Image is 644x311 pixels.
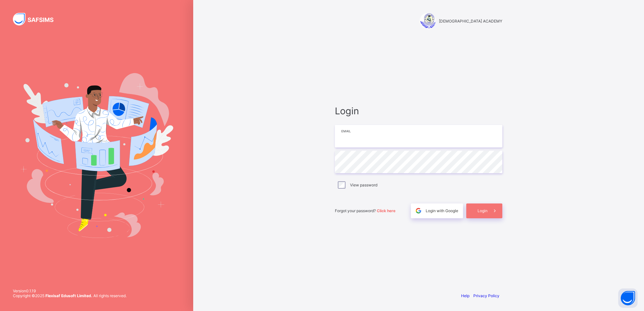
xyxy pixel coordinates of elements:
[13,288,127,293] span: Version 0.1.19
[13,13,61,25] img: SAFSIMS Logo
[426,208,458,213] span: Login with Google
[439,19,502,24] span: [DEMOGRAPHIC_DATA] ACADEMY
[461,293,469,298] a: Help
[335,208,395,213] span: Forgot your password?
[415,207,422,214] img: google.396cfc9801f0270233282035f929180a.svg
[335,105,502,117] span: Login
[618,288,638,308] button: Open asap
[473,293,499,298] a: Privacy Policy
[45,293,92,298] strong: Flexisaf Edusoft Limited.
[13,293,127,298] span: Copyright © 2025 All rights reserved.
[478,208,488,213] span: Login
[377,208,395,213] a: Click here
[20,73,173,238] img: Hero Image
[350,183,377,187] label: View password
